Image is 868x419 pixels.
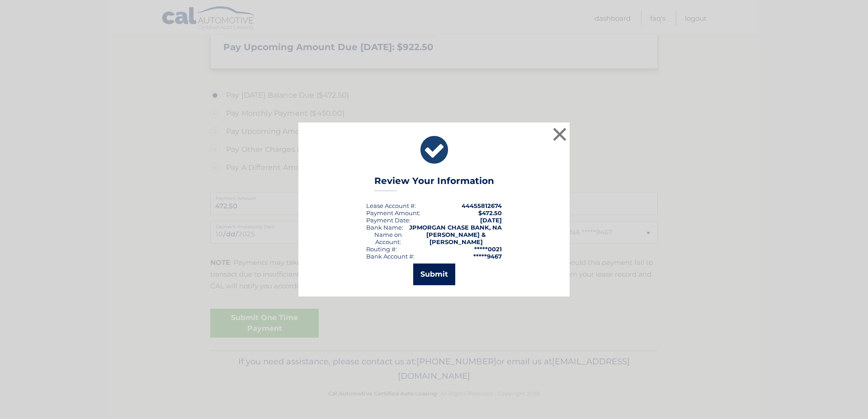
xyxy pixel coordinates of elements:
div: Routing #: [366,245,397,253]
span: [DATE] [480,217,502,224]
span: Payment Date [366,217,409,224]
div: Bank Account #: [366,253,415,260]
div: Payment Amount: [366,209,420,217]
strong: JPMORGAN CHASE BANK, NA [409,224,502,231]
strong: 44455812674 [462,202,502,209]
span: $472.50 [478,209,502,217]
div: Name on Account: [366,231,410,245]
div: Bank Name: [366,224,403,231]
strong: [PERSON_NAME] & [PERSON_NAME] [426,231,486,245]
div: : [366,217,410,224]
button: × [551,125,569,143]
div: Lease Account #: [366,202,416,209]
h3: Review Your Information [374,175,494,191]
button: Submit [413,264,455,285]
